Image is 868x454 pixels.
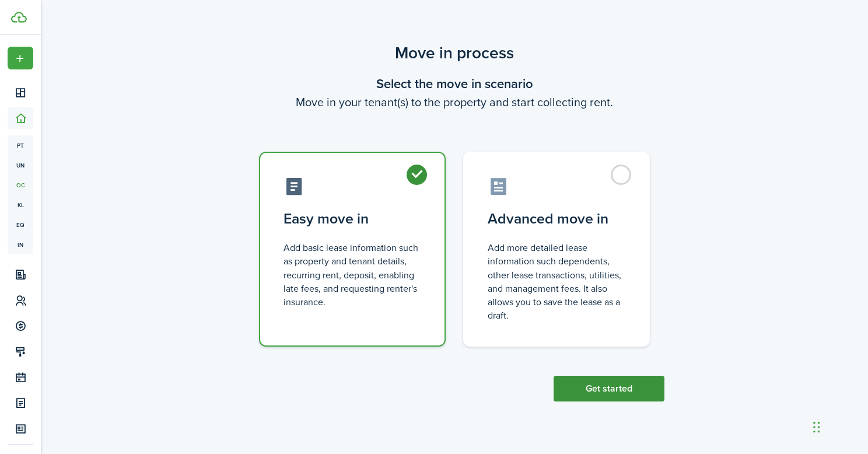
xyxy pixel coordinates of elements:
[8,235,33,254] a: in
[554,376,664,401] button: Get started
[11,12,27,23] img: TenantCloud
[8,47,33,69] button: Open menu
[244,41,664,65] scenario-title: Move in process
[8,135,33,155] a: pt
[8,155,33,175] a: un
[810,398,868,454] iframe: Chat Widget
[244,74,664,93] wizard-step-header-title: Select the move in scenario
[488,208,625,229] control-radio-card-title: Advanced move in
[8,195,33,215] a: kl
[488,241,625,322] control-radio-card-description: Add more detailed lease information such dependents, other lease transactions, utilities, and man...
[8,175,33,195] a: oc
[283,241,421,309] control-radio-card-description: Add basic lease information such as property and tenant details, recurring rent, deposit, enablin...
[8,215,33,235] a: eq
[813,410,820,445] div: Drag
[244,93,664,111] wizard-step-header-description: Move in your tenant(s) to the property and start collecting rent.
[283,208,421,229] control-radio-card-title: Easy move in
